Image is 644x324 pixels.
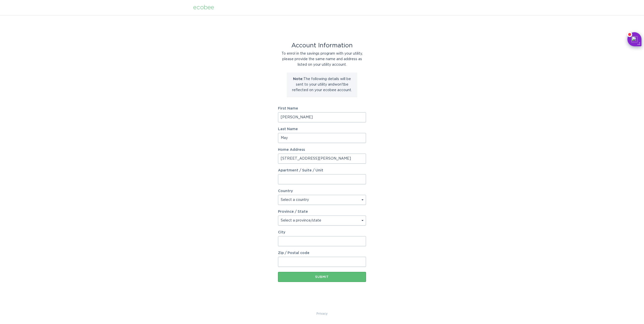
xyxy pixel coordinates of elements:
label: Apartment / Suite / Unit [278,169,366,172]
label: Country [278,189,293,193]
label: First Name [278,107,366,110]
a: Privacy Policy & Terms of Use [316,311,328,316]
div: To enrol in the savings program with your utility, please provide the same name and address as li... [278,51,366,67]
strong: Note: [293,77,303,81]
div: ecobee [193,5,214,10]
label: Home Address [278,148,366,152]
p: The following details will be sent to your utility and won't be reflected on your ecobee account. [291,76,353,93]
button: Submit [278,272,366,282]
div: Account Information [278,43,366,48]
label: Zip / Postal code [278,251,366,255]
label: Province / State [278,210,308,213]
div: Submit [280,275,364,278]
label: City [278,231,366,234]
label: Last Name [278,127,366,131]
